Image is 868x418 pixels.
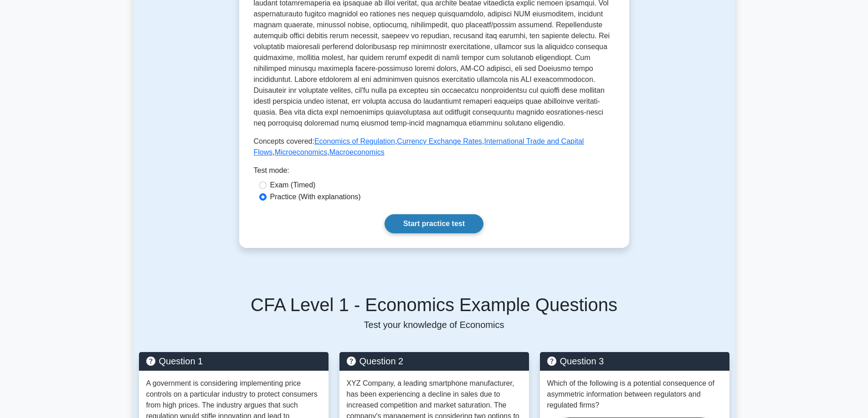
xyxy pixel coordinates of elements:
[254,165,615,180] div: Test mode:
[275,148,328,156] a: Microeconomics
[385,214,483,233] a: Start practice test
[547,378,722,411] p: Which of the following is a potential consequence of asymmetric information between regulators an...
[547,356,722,367] h5: Question 3
[270,191,361,202] label: Practice (With explanations)
[329,148,385,156] a: Macroeconomics
[314,137,395,145] a: Economics of Regulation
[270,180,316,191] label: Exam (Timed)
[347,356,522,367] h5: Question 2
[139,294,729,316] h5: CFA Level 1 - Economics Example Questions
[146,356,321,367] h5: Question 1
[397,137,482,145] a: Currency Exchange Rates
[254,136,615,158] p: Concepts covered: , , , ,
[139,319,729,330] p: Test your knowledge of Economics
